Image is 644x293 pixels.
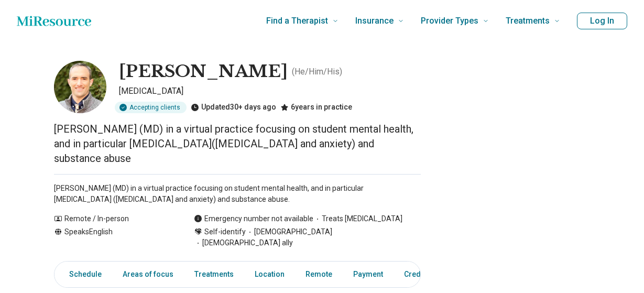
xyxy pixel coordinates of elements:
[119,85,421,97] p: [MEDICAL_DATA]
[506,14,550,28] span: Treatments
[54,226,173,248] div: Speaks English
[17,10,91,31] a: Home page
[188,264,240,285] a: Treatments
[54,122,421,166] p: [PERSON_NAME] (MD) in a virtual practice focusing on student mental health, and in particular [ME...
[119,61,288,83] h1: [PERSON_NAME]
[191,102,276,113] div: Updated 30+ days ago
[204,226,246,237] span: Self-identify
[57,264,108,285] a: Schedule
[194,237,293,248] span: [DEMOGRAPHIC_DATA] ally
[355,14,394,28] span: Insurance
[266,14,328,28] span: Find a Therapist
[194,213,313,224] div: Emergency number not available
[248,264,291,285] a: Location
[292,66,342,78] p: ( He/Him/His )
[54,183,421,205] p: [PERSON_NAME] (MD) in a virtual practice focusing on student mental health, and in particular [ME...
[398,264,450,285] a: Credentials
[54,213,173,224] div: Remote / In-person
[280,102,352,113] div: 6 years in practice
[347,264,389,285] a: Payment
[116,264,180,285] a: Areas of focus
[577,13,627,29] button: Log In
[54,61,106,113] img: Bruce Bassi, Psychiatrist
[421,14,478,28] span: Provider Types
[313,213,402,224] span: Treats [MEDICAL_DATA]
[299,264,339,285] a: Remote
[246,226,332,237] span: [DEMOGRAPHIC_DATA]
[115,102,187,113] div: Accepting clients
